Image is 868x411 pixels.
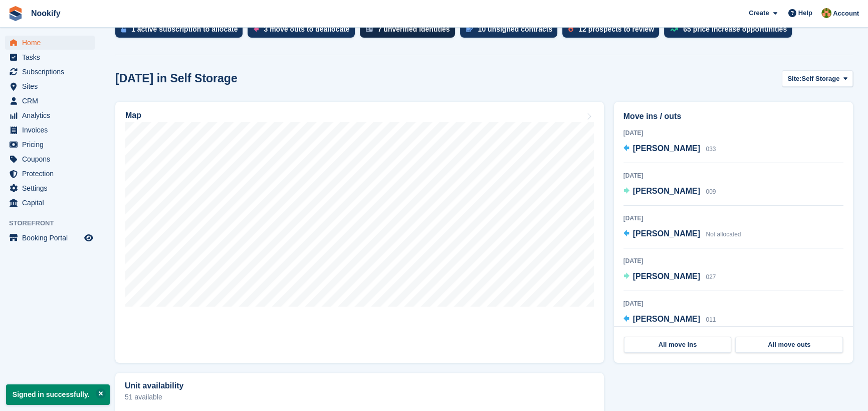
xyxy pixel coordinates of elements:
[22,231,82,245] span: Booking Portal
[801,74,839,84] span: Self Storage
[623,299,843,308] div: [DATE]
[749,8,769,18] span: Create
[5,79,95,93] a: menu
[623,110,843,122] h2: Move ins / outs
[664,21,797,43] a: 65 price increase opportunities
[22,196,82,210] span: Capital
[706,316,716,323] span: 011
[633,272,700,281] span: [PERSON_NAME]
[670,27,678,32] img: price_increase_opportunities-93ffe204e8149a01c8c9dc8f82e8f89637d9d84a8eef4429ea346261dce0b2c0.svg
[125,381,183,390] h2: Unit availability
[121,26,126,33] img: active_subscription_to_allocate_icon-d502201f5373d7db506a760aba3b589e785aa758c864c3986d89f69b8ff3...
[9,218,100,228] span: Storefront
[22,167,82,181] span: Protection
[478,25,553,33] div: 10 unsigned contracts
[623,143,716,156] a: [PERSON_NAME] 033
[578,25,654,33] div: 12 prospects to review
[624,337,732,353] a: All move ins
[623,128,843,138] div: [DATE]
[833,9,859,19] span: Account
[378,25,450,33] div: 7 unverified identities
[8,6,23,21] img: stora-icon-8386f47178a22dfd0bd8f6a31ec36ba5ce8667c1dd55bd0f319d3a0aa187defe.svg
[5,196,95,210] a: menu
[115,72,238,85] h2: [DATE] in Self Storage
[22,79,82,93] span: Sites
[125,111,141,120] h2: Map
[5,123,95,137] a: menu
[5,152,95,166] a: menu
[821,8,831,18] img: Tim
[782,70,853,87] button: Site: Self Storage
[633,187,700,195] span: [PERSON_NAME]
[248,21,359,43] a: 3 move outs to deallocate
[623,228,741,241] a: [PERSON_NAME] Not allocated
[83,232,95,244] a: Preview store
[22,94,82,108] span: CRM
[27,5,65,22] a: Nookify
[22,152,82,166] span: Coupons
[633,229,700,238] span: [PERSON_NAME]
[125,393,594,400] p: 51 available
[633,144,700,153] span: [PERSON_NAME]
[5,181,95,195] a: menu
[5,138,95,152] a: menu
[22,138,82,152] span: Pricing
[623,313,716,326] a: [PERSON_NAME] 011
[706,188,716,195] span: 009
[5,94,95,108] a: menu
[264,25,349,33] div: 3 move outs to deallocate
[22,181,82,195] span: Settings
[115,102,604,363] a: Map
[623,171,843,180] div: [DATE]
[623,256,843,265] div: [DATE]
[5,65,95,79] a: menu
[254,26,259,32] img: move_outs_to_deallocate_icon-f764333ba52eb49d3ac5e1228854f67142a1ed5810a6f6cc68b1a99e826820c5.svg
[5,231,95,245] a: menu
[5,108,95,122] a: menu
[683,25,787,33] div: 65 price increase opportunities
[22,50,82,64] span: Tasks
[5,50,95,64] a: menu
[623,214,843,223] div: [DATE]
[115,21,248,43] a: 1 active subscription to allocate
[360,21,460,43] a: 7 unverified identities
[623,185,716,198] a: [PERSON_NAME] 009
[466,26,473,32] img: contract_signature_icon-13c848040528278c33f63329250d36e43548de30e8caae1d1a13099fd9432cc5.svg
[22,123,82,137] span: Invoices
[706,231,741,238] span: Not allocated
[706,146,716,153] span: 033
[633,315,700,323] span: [PERSON_NAME]
[735,337,843,353] a: All move outs
[706,273,716,281] span: 027
[623,270,716,284] a: [PERSON_NAME] 027
[787,74,801,84] span: Site:
[22,65,82,79] span: Subscriptions
[5,36,95,50] a: menu
[798,8,812,18] span: Help
[568,26,573,32] img: prospect-51fa495bee0391a8d652442698ab0144808aea92771e9ea1ae160a38d050c398.svg
[366,26,373,32] img: verify_identity-adf6edd0f0f0b5bbfe63781bf79b02c33cf7c696d77639b501bdc392416b5a36.svg
[22,108,82,122] span: Analytics
[6,384,110,405] p: Signed in successfully.
[562,21,664,43] a: 12 prospects to review
[131,25,238,33] div: 1 active subscription to allocate
[22,36,82,50] span: Home
[5,167,95,181] a: menu
[460,21,563,43] a: 10 unsigned contracts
